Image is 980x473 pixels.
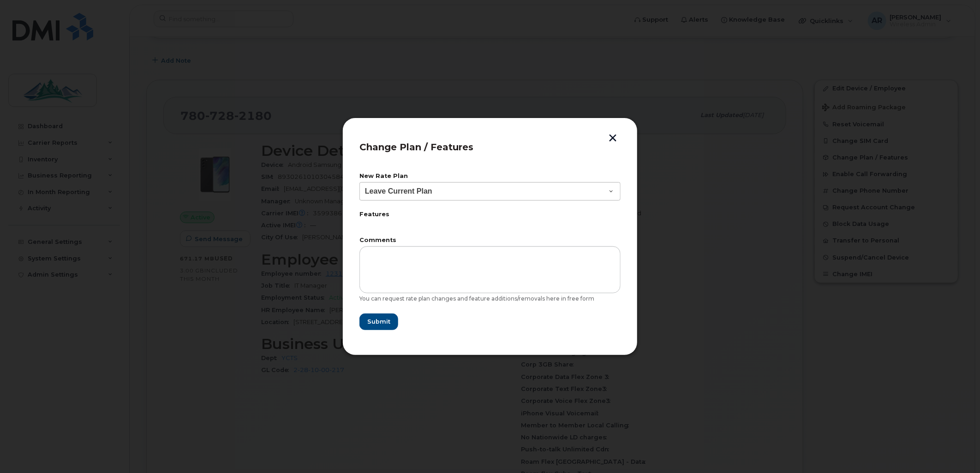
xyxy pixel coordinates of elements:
[359,212,621,218] label: Features
[359,142,473,153] span: Change Plan / Features
[359,237,621,243] label: Comments
[367,317,390,326] span: Submit
[359,313,398,330] button: Submit
[359,295,621,302] div: You can request rate plan changes and feature additions/removals here in free form
[359,173,621,179] label: New Rate Plan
